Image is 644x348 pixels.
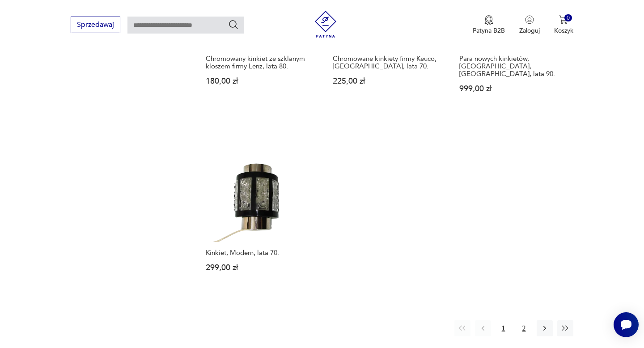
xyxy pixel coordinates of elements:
p: Patyna B2B [473,26,505,35]
p: 299,00 zł [206,264,315,272]
h3: Para nowych kinkietów, [GEOGRAPHIC_DATA], [GEOGRAPHIC_DATA], lata 90. [459,55,569,78]
button: Patyna B2B [473,15,505,35]
p: 225,00 zł [333,77,442,85]
h3: Chromowany kinkiet ze szklanym kloszem firmy Lenz, lata 80. [206,55,315,70]
button: 0Koszyk [554,15,573,35]
h3: Kinkiet, Modern, lata 70. [206,249,315,257]
p: Zaloguj [519,26,540,35]
button: Zaloguj [519,15,540,35]
img: Patyna - sklep z meblami i dekoracjami vintage [312,11,339,38]
button: 1 [496,320,512,336]
img: Ikonka użytkownika [525,15,534,24]
h3: Chromowane kinkiety firmy Keuco, [GEOGRAPHIC_DATA], lata 70. [333,55,442,70]
a: Ikona medaluPatyna B2B [473,15,505,35]
p: Koszyk [554,26,573,35]
img: Ikona koszyka [559,15,568,24]
button: Sprzedawaj [71,17,120,33]
a: Kinkiet, Modern, lata 70.Kinkiet, Modern, lata 70.299,00 zł [202,124,319,289]
p: 180,00 zł [206,77,315,85]
iframe: Smartsupp widget button [614,312,639,337]
div: 0 [564,14,572,22]
button: 2 [516,320,532,336]
p: 999,00 zł [459,85,569,93]
img: Ikona medalu [484,15,493,25]
button: Szukaj [228,19,239,30]
a: Sprzedawaj [71,22,120,29]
